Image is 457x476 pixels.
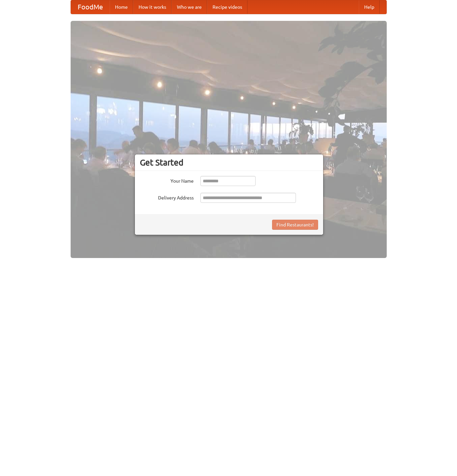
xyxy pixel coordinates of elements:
[140,176,194,184] label: Your Name
[140,157,318,168] h3: Get Started
[359,0,380,14] a: Help
[133,0,172,14] a: How it works
[172,0,207,14] a: Who we are
[207,0,247,14] a: Recipe videos
[272,220,318,230] button: Find Restaurants!
[140,193,194,201] label: Delivery Address
[71,0,110,14] a: FoodMe
[110,0,133,14] a: Home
